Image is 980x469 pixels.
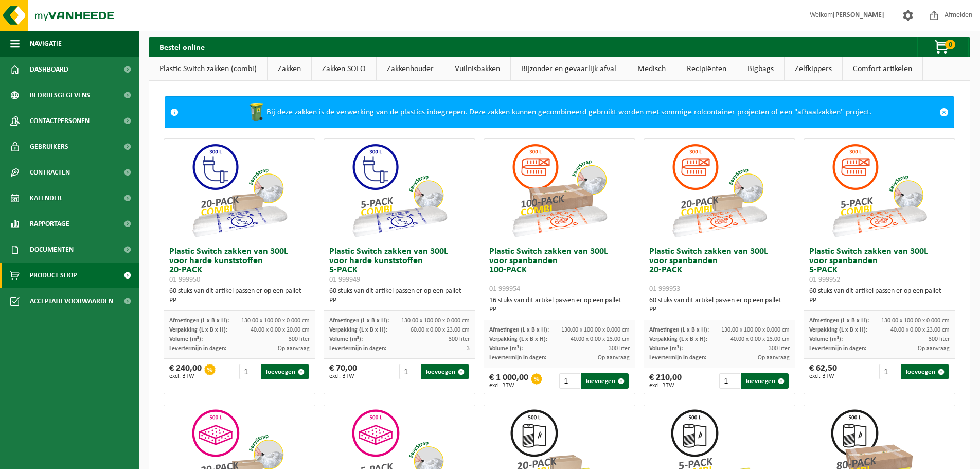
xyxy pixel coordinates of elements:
span: Op aanvraag [278,345,310,352]
span: 130.00 x 100.00 x 0.000 cm [401,318,470,324]
div: PP [329,296,470,305]
a: Zakkenhouder [377,57,444,81]
span: 40.00 x 0.00 x 20.00 cm [251,327,310,333]
img: 01-999952 [828,139,931,242]
div: € 1 000,00 [489,373,528,389]
span: Rapportage [30,211,69,237]
span: Verpakking (L x B x H): [169,327,227,333]
span: 130.00 x 100.00 x 0.000 cm [881,318,950,324]
span: excl. BTW [649,383,682,389]
button: Toevoegen [901,364,949,379]
a: Plastic Switch zakken (combi) [149,57,267,81]
span: Verpakking (L x B x H): [489,336,547,342]
span: 130.00 x 100.00 x 0.000 cm [721,327,790,333]
div: 60 stuks van dit artikel passen er op een pallet [809,287,950,305]
span: 300 liter [449,336,470,342]
span: Documenten [30,237,74,263]
div: PP [489,305,630,315]
div: € 62,50 [809,364,837,379]
span: excl. BTW [489,383,528,389]
h3: Plastic Switch zakken van 300L voor spanbanden 5-PACK [809,247,950,284]
h3: Plastic Switch zakken van 300L voor harde kunststoffen 20-PACK [169,247,310,284]
a: Vuilnisbakken [444,57,510,81]
img: 01-999949 [348,139,451,242]
strong: [PERSON_NAME] [833,11,884,19]
h3: Plastic Switch zakken van 300L voor spanbanden 20-PACK [649,247,790,293]
button: 0 [917,37,969,57]
span: Afmetingen (L x B x H): [169,318,229,324]
span: Afmetingen (L x B x H): [809,318,869,324]
span: 01-999954 [489,285,520,293]
input: 1 [239,364,260,379]
div: € 70,00 [329,364,357,379]
span: Op aanvraag [598,355,630,361]
img: WB-0240-HPE-GN-50.png [246,102,266,123]
span: Volume (m³): [649,345,683,352]
span: Volume (m³): [489,345,523,352]
a: Zakken SOLO [312,57,376,81]
button: Toevoegen [261,364,309,379]
div: 60 stuks van dit artikel passen er op een pallet [169,287,310,305]
button: Toevoegen [581,373,629,389]
span: excl. BTW [169,373,202,379]
span: Volume (m³): [169,336,203,342]
span: 01-999949 [329,276,360,284]
div: € 210,00 [649,373,682,389]
input: 1 [719,373,740,389]
span: Volume (m³): [329,336,363,342]
span: 60.00 x 0.00 x 23.00 cm [411,327,470,333]
div: 16 stuks van dit artikel passen er op een pallet [489,296,630,315]
span: excl. BTW [809,373,837,379]
a: Medisch [627,57,676,81]
button: Toevoegen [741,373,789,389]
span: Gebruikers [30,134,68,160]
span: 01-999952 [809,276,840,284]
img: 01-999954 [508,139,611,242]
span: Bedrijfsgegevens [30,82,90,108]
span: Verpakking (L x B x H): [329,327,387,333]
span: 300 liter [289,336,310,342]
span: Levertermijn in dagen: [489,355,546,361]
img: 01-999953 [668,139,771,242]
span: Levertermijn in dagen: [649,355,706,361]
input: 1 [879,364,900,379]
a: Bijzonder en gevaarlijk afval [511,57,627,81]
span: Contactpersonen [30,108,90,134]
h3: Plastic Switch zakken van 300L voor harde kunststoffen 5-PACK [329,247,470,284]
span: 0 [945,40,955,49]
span: Levertermijn in dagen: [809,345,866,352]
span: 40.00 x 0.00 x 23.00 cm [571,336,630,342]
span: 300 liter [769,345,790,352]
div: Bij deze zakken is de verwerking van de plastics inbegrepen. Deze zakken kunnen gecombineerd gebr... [184,97,934,128]
a: Zakken [268,57,311,81]
span: Acceptatievoorwaarden [30,288,113,314]
h2: Bestel online [149,37,215,57]
span: excl. BTW [329,373,357,379]
span: 130.00 x 100.00 x 0.000 cm [241,318,310,324]
span: Afmetingen (L x B x H): [489,327,549,333]
span: Op aanvraag [918,345,950,352]
span: 40.00 x 0.00 x 23.00 cm [890,327,950,333]
a: Bigbags [737,57,784,81]
span: Navigatie [30,31,62,57]
a: Zelfkippers [785,57,842,81]
h3: Plastic Switch zakken van 300L voor spanbanden 100-PACK [489,247,630,293]
input: 1 [399,364,420,379]
span: Volume (m³): [809,336,843,342]
span: 40.00 x 0.00 x 23.00 cm [730,336,790,342]
button: Toevoegen [421,364,469,379]
span: 01-999950 [169,276,200,284]
div: 60 stuks van dit artikel passen er op een pallet [329,287,470,305]
div: PP [169,296,310,305]
span: Product Shop [30,263,77,288]
div: PP [649,305,790,315]
span: 3 [467,345,470,352]
a: Recipiënten [676,57,737,81]
span: Verpakking (L x B x H): [649,336,707,342]
a: Sluit melding [934,97,954,128]
div: PP [809,296,950,305]
div: 60 stuks van dit artikel passen er op een pallet [649,296,790,315]
span: 130.00 x 100.00 x 0.000 cm [561,327,630,333]
span: Op aanvraag [758,355,790,361]
input: 1 [559,373,580,389]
